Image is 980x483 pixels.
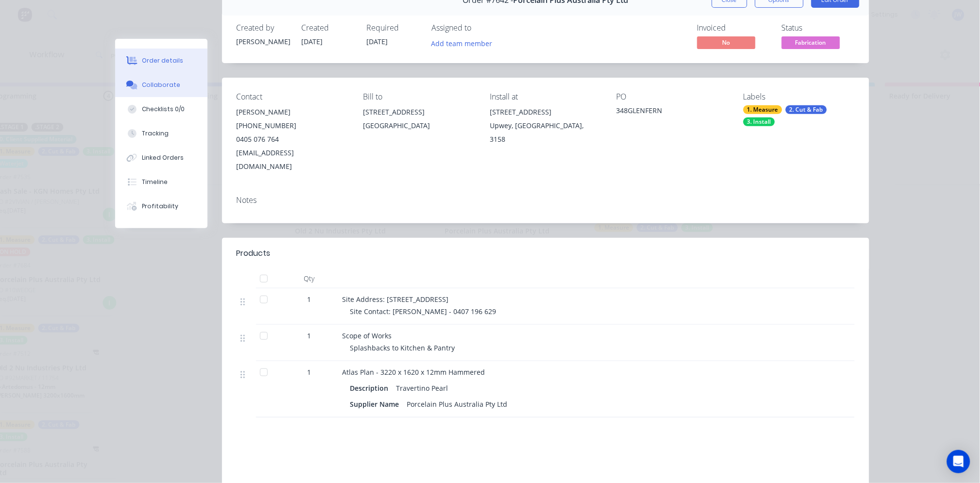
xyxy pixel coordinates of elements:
div: Collaborate [142,81,180,89]
div: Created by [237,23,290,33]
div: Order details [142,56,183,65]
div: [PHONE_NUMBER] [237,119,348,133]
button: Collaborate [115,73,207,97]
button: Add team member [432,36,498,50]
div: Invoiced [697,23,770,33]
div: [PERSON_NAME] [237,105,348,119]
span: Atlas Plan - 3220 x 1620 x 12mm Hammered [343,367,485,377]
span: Fabrication [782,36,840,49]
div: [STREET_ADDRESS] [363,105,474,119]
div: 1. Measure [743,105,782,114]
span: 1 [308,294,311,304]
div: Created [302,23,355,33]
div: [STREET_ADDRESS]Upwey, [GEOGRAPHIC_DATA], 3158 [490,105,601,146]
div: Profitability [142,202,178,211]
span: Site Contact: [PERSON_NAME] - 0407 196 629 [350,307,497,316]
div: 348GLENFERN [617,105,728,119]
button: Fabrication [782,36,840,51]
div: Travertino Pearl [393,381,452,395]
div: [STREET_ADDRESS] [490,105,601,119]
div: 0405 076 764 [237,133,348,146]
div: [STREET_ADDRESS][GEOGRAPHIC_DATA] [363,105,474,136]
div: Supplier Name [350,397,403,411]
button: Timeline [115,170,207,194]
div: Open Intercom Messenger [947,450,970,473]
div: Required [367,23,420,33]
div: [PERSON_NAME][PHONE_NUMBER]0405 076 764[EMAIL_ADDRESS][DOMAIN_NAME] [237,105,348,173]
div: Contact [237,92,348,101]
button: Profitability [115,194,207,218]
span: 1 [308,367,311,377]
button: Order details [115,49,207,73]
span: Scope of Works [343,331,392,340]
button: Add team member [426,36,498,50]
button: Checklists 0/0 [115,97,207,121]
span: No [697,36,756,49]
div: Notes [237,196,855,205]
div: PO [617,92,728,101]
div: [PERSON_NAME] [237,36,290,47]
span: Splashbacks to Kitchen & Pantry [350,343,455,352]
div: Install at [490,92,601,101]
div: Tracking [142,129,169,138]
span: [DATE] [367,37,388,46]
div: Bill to [363,92,474,101]
span: [DATE] [302,37,323,46]
div: Porcelain Plus Australia Pty Ltd [403,397,512,411]
span: 1 [308,331,311,341]
div: Qty [280,269,339,288]
div: Labels [743,92,855,101]
button: Linked Orders [115,146,207,170]
div: Assigned to [432,23,529,33]
div: Checklists 0/0 [142,105,185,114]
div: 3. Install [743,117,775,126]
div: Description [350,381,393,395]
div: [GEOGRAPHIC_DATA] [363,119,474,133]
div: [EMAIL_ADDRESS][DOMAIN_NAME] [237,146,348,173]
div: 2. Cut & Fab [786,105,827,114]
button: Tracking [115,121,207,146]
span: Site Address: [STREET_ADDRESS] [343,295,449,304]
div: Products [237,248,271,259]
div: Upwey, [GEOGRAPHIC_DATA], 3158 [490,119,601,146]
div: Linked Orders [142,153,184,162]
div: Timeline [142,178,168,186]
div: Status [782,23,855,33]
